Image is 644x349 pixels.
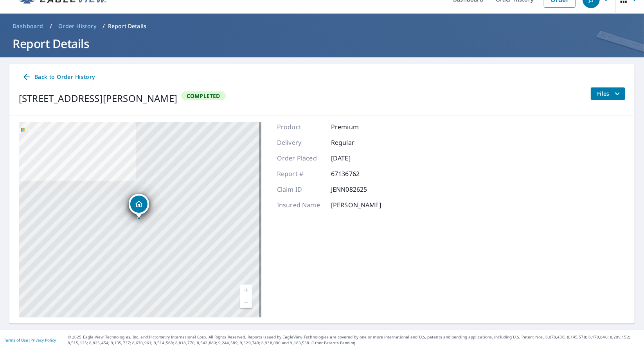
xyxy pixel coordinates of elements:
div: Dropped pin, building 1, Residential property, 18 Foxwood Dr Somerset, NJ 08873 [129,194,149,218]
li: / [103,21,105,31]
p: 67136762 [331,169,378,178]
p: Delivery [277,138,324,147]
p: Product [277,122,324,132]
p: JENN082625 [331,185,378,194]
h1: Report Details [9,36,635,52]
span: Dashboard [13,22,43,30]
a: Dashboard [9,20,47,32]
p: [DATE] [331,153,378,163]
li: / [50,21,52,31]
p: Insured Name [277,200,324,210]
a: Terms of Use [4,337,28,343]
p: © 2025 Eagle View Technologies, Inc. and Pictometry International Corp. All Rights Reserved. Repo... [68,334,640,346]
span: Back to Order History [22,72,95,82]
span: Order History [58,22,96,30]
span: Completed [182,92,225,100]
p: [PERSON_NAME] [331,200,381,210]
p: Claim ID [277,185,324,194]
a: Current Level 17, Zoom Out [240,296,252,308]
a: Back to Order History [19,70,98,84]
a: Order History [55,20,99,32]
button: filesDropdownBtn-67136762 [590,87,625,100]
span: Files [597,89,622,98]
nav: breadcrumb [9,20,635,32]
p: Premium [331,122,378,132]
p: | [4,338,56,342]
a: Privacy Policy [31,337,56,343]
p: Report Details [108,22,146,30]
div: [STREET_ADDRESS][PERSON_NAME] [19,91,177,105]
p: Report # [277,169,324,178]
a: Current Level 17, Zoom In [240,285,252,296]
p: Regular [331,138,378,147]
p: Order Placed [277,153,324,163]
